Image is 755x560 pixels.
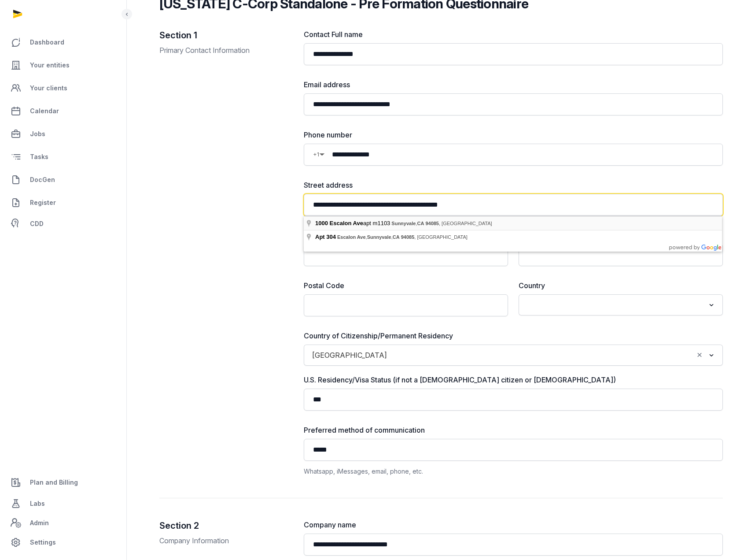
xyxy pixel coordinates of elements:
button: Clear Selected [696,349,703,361]
input: Search for option [391,349,693,361]
a: Dashboard [7,32,119,53]
span: Settings [30,537,56,548]
div: Search for option [308,347,718,363]
label: Street address [304,180,723,190]
span: Sunnyvale [367,234,391,240]
span: Plan and Billing [30,477,78,488]
span: Your clients [30,83,67,93]
a: Settings [7,532,119,553]
span: CDD [30,219,44,229]
span: CA [417,221,424,226]
span: ▼ [319,152,325,157]
label: Postal Code [304,280,508,291]
span: DocGen [30,174,55,185]
span: apt m1103 [315,220,391,226]
span: Apt 304 [315,234,336,240]
span: Admin [30,518,49,528]
span: CA [393,234,400,240]
div: Whatsapp, iMessages, email, phone, etc. [304,466,723,477]
span: 94085 [425,221,439,226]
a: Plan and Billing [7,472,119,493]
div: Country Code Selector [313,149,325,160]
a: Jobs [7,123,119,145]
span: , , [GEOGRAPHIC_DATA] [391,221,492,226]
input: Search for option [524,299,705,311]
a: Register [7,192,119,213]
a: Tasks [7,146,119,167]
span: Your entities [30,60,70,70]
span: +1 [313,149,319,160]
label: Contact Full name [304,29,723,40]
a: Your clients [7,78,119,99]
a: CDD [7,215,119,233]
div: Search for option [523,297,718,313]
span: 1000 [315,220,328,226]
span: Jobs [30,129,45,139]
span: Dashboard [30,37,64,48]
span: [GEOGRAPHIC_DATA] [310,349,389,361]
span: Labs [30,498,45,509]
span: Escalon Ave [330,220,363,226]
span: 94085 [401,234,415,240]
a: Labs [7,493,119,514]
span: Escalon Ave [337,234,366,240]
span: Tasks [30,152,48,162]
span: Sunnyvale [391,221,416,226]
span: Register [30,197,56,208]
p: Company Information [159,535,290,546]
span: , , , [GEOGRAPHIC_DATA] [337,234,468,240]
a: DocGen [7,169,119,190]
span: Calendar [30,106,59,116]
label: Email address [304,79,723,90]
label: Country of Citizenship/Permanent Residency [304,330,723,341]
a: Admin [7,514,119,532]
label: Country [519,280,723,291]
a: Your entities [7,55,119,76]
h2: Section 2 [159,519,290,532]
a: Calendar [7,100,119,122]
label: U.S. Residency/Visa Status (if not a [DEMOGRAPHIC_DATA] citizen or [DEMOGRAPHIC_DATA]) [304,375,723,385]
p: Primary Contact Information [159,45,290,56]
label: Phone number [304,130,723,140]
h2: Section 1 [159,29,290,41]
label: Preferred method of communication [304,425,723,435]
label: Company name [304,519,723,530]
